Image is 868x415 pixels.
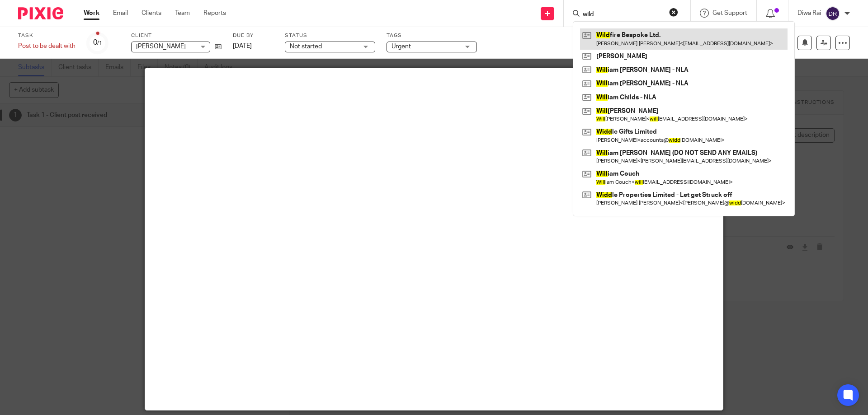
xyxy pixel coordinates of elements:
span: Get Support [712,10,747,16]
label: Tags [387,32,477,39]
div: Post to be dealt with [18,42,75,51]
a: Work [84,9,99,18]
label: Status [285,32,375,39]
span: [PERSON_NAME] [136,43,186,50]
a: Reports [203,9,226,18]
a: Clients [142,9,161,18]
img: Pixie [18,7,63,19]
span: Urgent [392,43,411,50]
small: /1 [97,41,102,46]
label: Due by [233,32,274,39]
input: Search [582,11,663,19]
a: Team [175,9,190,18]
label: Task [18,32,75,39]
a: Email [113,9,128,18]
button: Clear [669,8,678,17]
img: svg%3E [826,6,840,21]
div: 0 [93,37,102,48]
span: Not started [290,43,322,50]
p: Diwa Rai [797,9,821,18]
label: Client [131,32,222,39]
span: [DATE] [233,43,252,49]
